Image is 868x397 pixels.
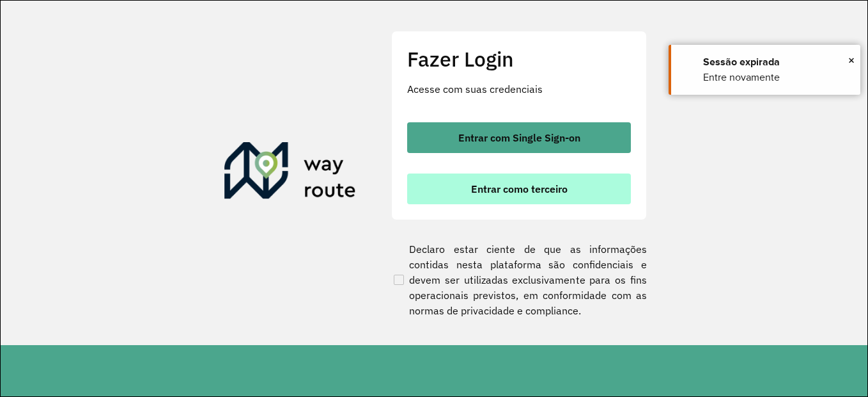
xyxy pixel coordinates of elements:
[407,122,631,153] button: button
[224,142,356,204] img: Roteirizador AmbevTech
[391,241,647,318] label: Declaro estar ciente de que as informações contidas nesta plataforma são confidenciais e devem se...
[407,81,631,97] p: Acesse com suas credenciais
[471,184,568,194] span: Entrar como terceiro
[407,174,631,204] button: button
[703,54,851,70] div: Sessão expirada
[458,133,580,143] span: Entrar com Single Sign-on
[407,47,631,71] h2: Fazer Login
[848,51,855,70] span: ×
[703,70,851,85] div: Entre novamente
[848,51,855,70] button: Close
